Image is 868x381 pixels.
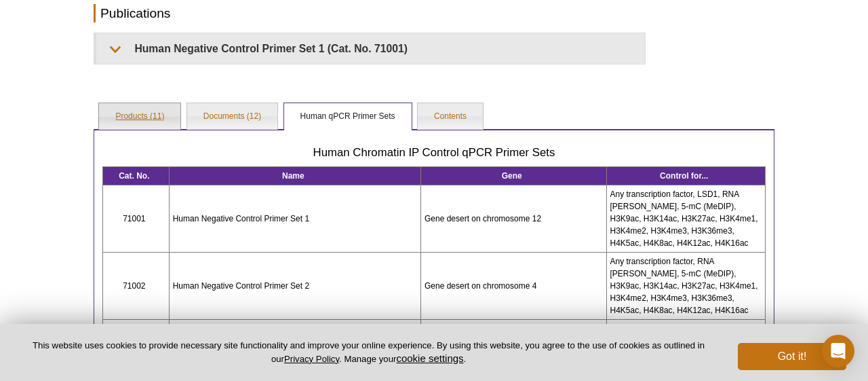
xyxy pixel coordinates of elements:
a: Documents (12) [187,103,277,130]
td: H3K27me3, EZH2 [606,319,766,338]
td: ACTB promoter [420,319,606,338]
strong: Control for... [660,171,708,181]
td: Any transcription factor, RNA [PERSON_NAME], 5-mC (MeDIP), H3K9ac, H3K14ac, H3K27ac, H3K4me1, H3K... [606,252,766,319]
button: Got it! [738,343,846,370]
a: Privacy Policy [284,354,339,364]
div: Open Intercom Messenger [822,335,854,367]
summary: Human Negative Control Primer Set 1 (Cat. No. 71001) [96,33,645,64]
h3: Human Chromatin IP Control qPCR Primer Sets [102,142,766,160]
a: Human qPCR Primer Sets [284,103,412,130]
td: Human Negative Control Primer Set 3 [169,319,420,338]
h2: Publications [94,4,646,22]
p: This website uses cookies to provide necessary site functionality and improve your online experie... [22,340,715,365]
strong: Gene [502,171,522,181]
td: Any transcription factor, LSD1, RNA [PERSON_NAME], 5-mC (MeDIP), H3K9ac, H3K14ac, H3K27ac, H3K4me... [606,185,766,252]
strong: Cat. No. [119,171,149,181]
button: cookie settings [396,352,463,364]
strong: Name [282,171,304,181]
td: Human Negative Control Primer Set 1 [169,185,420,252]
td: Gene desert on chromosome 12 [420,185,606,252]
td: Gene desert on chromosome 4 [420,252,606,319]
td: 71002 [103,252,170,319]
a: Contents [418,103,483,130]
td: 71023 [103,319,170,338]
a: Products (11) [99,103,180,130]
td: Human Negative Control Primer Set 2 [169,252,420,319]
td: 71001 [103,185,170,252]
